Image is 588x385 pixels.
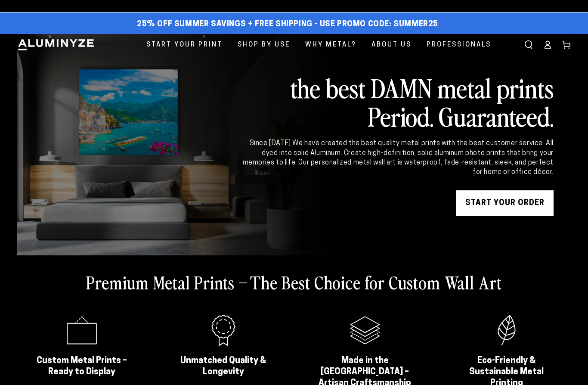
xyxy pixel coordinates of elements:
[305,39,356,51] span: Why Metal?
[365,34,418,56] a: About Us
[146,39,223,51] span: Start Your Print
[231,34,297,56] a: Shop By Use
[137,20,438,29] span: 25% off Summer Savings + Free Shipping - Use Promo Code: SUMMER25
[371,39,412,51] span: About Us
[519,35,538,54] summary: Search our site
[456,190,554,216] a: START YOUR Order
[420,34,498,56] a: Professionals
[170,355,277,378] h2: Unmatched Quality & Longevity
[238,39,290,51] span: Shop By Use
[241,73,554,130] h2: the best DAMN metal prints Period. Guaranteed.
[299,34,363,56] a: Why Metal?
[17,38,95,51] img: Aluminyze
[28,355,135,378] h2: Custom Metal Prints – Ready to Display
[140,34,229,56] a: Start Your Print
[241,139,554,177] div: Since [DATE] We have created the best quality metal prints with the best customer service. All dy...
[427,39,491,51] span: Professionals
[86,271,502,293] h2: Premium Metal Prints – The Best Choice for Custom Wall Art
